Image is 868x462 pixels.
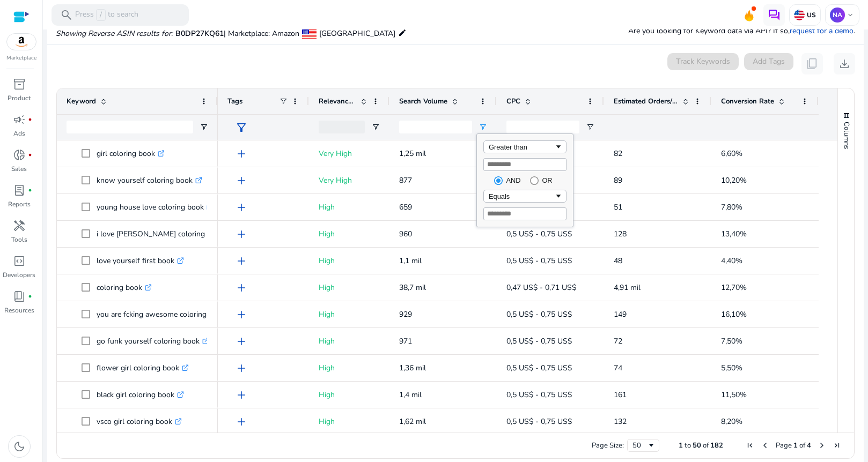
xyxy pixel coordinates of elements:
[592,441,624,450] div: Page Size:
[3,270,35,280] p: Developers
[506,336,572,346] span: 0,5 US$ - 0,75 US$
[8,199,31,209] p: Reports
[721,336,742,346] span: 7,50%
[227,96,242,106] span: Tags
[842,122,851,149] span: Columns
[97,143,165,165] p: girl coloring book
[807,441,811,450] span: 4
[399,416,426,427] span: 1,62 mil
[399,363,426,373] span: 1,36 mil
[28,294,32,299] span: fiber_manual_record
[319,411,380,433] p: High
[7,34,36,50] img: amazon.svg
[586,123,594,131] button: Open Filter Menu
[799,441,805,450] span: of
[838,57,851,70] span: download
[56,28,173,39] i: Showing Reverse ASIN results for:
[483,158,567,171] input: Filter Value
[399,229,412,239] span: 960
[399,148,426,159] span: 1,25 mil
[776,441,792,450] span: Page
[28,188,32,192] span: fiber_manual_record
[721,148,742,159] span: 6,60%
[794,10,805,20] img: us.svg
[614,229,627,239] span: 128
[710,441,723,450] span: 182
[399,282,426,293] span: 38,7 mil
[97,330,209,352] p: go funk yourself coloring book
[632,441,647,450] div: 50
[399,121,472,133] input: Search Volume Filter Input
[614,175,622,185] span: 89
[761,441,769,450] div: Previous Page
[28,153,32,157] span: fiber_manual_record
[60,9,73,21] span: search
[399,336,412,346] span: 971
[67,96,96,106] span: Keyword
[833,441,841,450] div: Last Page
[319,330,380,352] p: High
[224,28,299,39] span: | Marketplace: Amazon
[506,229,572,239] span: 0,5 US$ - 0,75 US$
[721,282,747,293] span: 12,70%
[506,282,576,293] span: 0,47 US$ - 0,71 US$
[28,117,32,122] span: fiber_manual_record
[319,357,380,379] p: High
[235,335,248,348] span: add
[67,121,193,133] input: Keyword Filter Input
[11,164,27,174] p: Sales
[476,133,573,227] div: Column Filter
[4,305,34,315] p: Resources
[235,415,248,428] span: add
[97,384,184,406] p: black girl coloring book
[235,389,248,401] span: add
[319,384,380,406] p: High
[542,176,552,184] div: OR
[479,123,487,131] button: Open Filter Menu
[721,256,742,266] span: 4,40%
[319,143,380,165] p: Very High
[13,184,26,197] span: lab_profile
[614,390,627,400] span: 161
[319,277,380,299] p: High
[614,309,627,319] span: 149
[846,11,855,19] span: keyboard_arrow_down
[13,219,26,232] span: handyman
[793,441,798,450] span: 1
[175,28,224,39] span: B0DP27KQ61
[96,9,106,21] span: /
[319,196,380,218] p: High
[721,390,747,400] span: 11,50%
[399,175,412,185] span: 877
[834,53,855,74] button: download
[8,93,31,103] p: Product
[506,363,572,373] span: 0,5 US$ - 0,75 US$
[235,174,248,187] span: add
[693,441,701,450] span: 50
[399,309,412,319] span: 929
[371,123,380,131] button: Open Filter Menu
[489,143,554,151] div: Greater than
[97,303,235,325] p: you are fcking awesome coloring book
[614,363,622,373] span: 74
[483,207,567,220] input: Filter Value
[721,202,742,212] span: 7,80%
[679,441,683,450] span: 1
[97,169,202,191] p: know yourself coloring book
[627,439,659,452] div: Page Size
[399,256,422,266] span: 1,1 mil
[97,411,182,433] p: vsco girl coloring book
[483,190,567,203] div: Filtering operator
[506,416,572,427] span: 0,5 US$ - 0,75 US$
[319,169,380,191] p: Very High
[805,11,816,19] p: US
[614,336,622,346] span: 72
[13,148,26,161] span: donut_small
[97,223,233,245] p: i love [PERSON_NAME] coloring book
[506,121,579,133] input: CPC Filter Input
[399,390,422,400] span: 1,4 mil
[614,148,622,159] span: 82
[97,196,214,218] p: young house love coloring book
[506,390,572,400] span: 0,5 US$ - 0,75 US$
[235,308,248,321] span: add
